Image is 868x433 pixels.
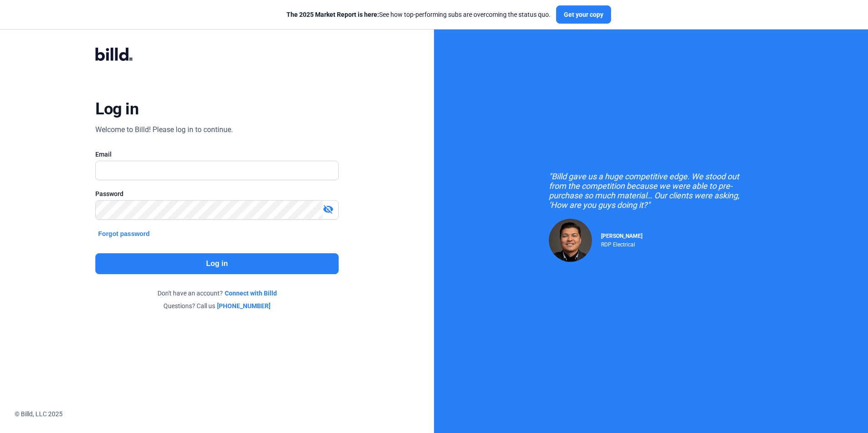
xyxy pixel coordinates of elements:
a: Connect with Billd [225,289,277,298]
button: Log in [95,253,338,274]
span: [PERSON_NAME] [601,233,642,239]
img: Raul Pacheco [549,219,592,262]
div: "Billd gave us a huge competitive edge. We stood out from the competition because we were able to... [549,172,753,210]
button: Forgot password [95,229,153,239]
span: The 2025 Market Report is here: [286,11,379,18]
div: Password [95,189,338,198]
div: RDP Electrical [601,239,642,248]
div: Welcome to Billd! Please log in to continue. [95,124,233,135]
div: See how top-performing subs are overcoming the status quo. [286,10,551,19]
button: Get your copy [556,5,611,24]
div: Log in [95,99,138,119]
mat-icon: visibility_off [323,204,334,215]
div: Questions? Call us [95,301,338,310]
a: [PHONE_NUMBER] [217,301,271,310]
div: Email [95,150,338,159]
div: Don't have an account? [95,289,338,298]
